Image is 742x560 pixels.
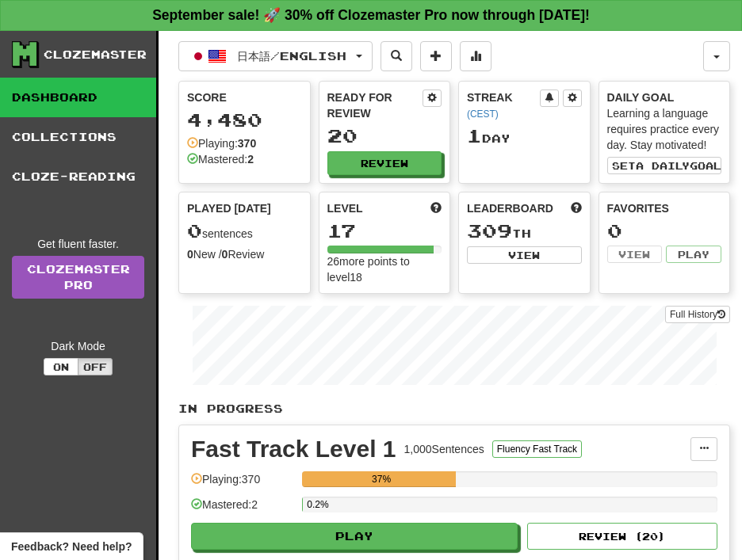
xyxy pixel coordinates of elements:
span: This week in points, UTC [571,200,582,216]
span: 1 [467,124,482,147]
button: View [467,246,582,264]
p: In Progress [178,401,730,417]
div: New / Review [187,246,302,262]
div: Playing: 370 [191,471,294,497]
button: Seta dailygoal [607,157,722,174]
div: 17 [327,221,442,241]
div: Ready for Review [327,90,423,121]
strong: 0 [222,248,228,261]
div: Streak [467,90,540,121]
span: Open feedback widget [11,539,132,554]
div: 20 [327,126,442,146]
span: 0 [187,219,202,242]
strong: September sale! 🚀 30% off Clozemaster Pro now through [DATE]! [152,7,590,23]
button: More stats [460,41,491,71]
strong: 2 [247,153,254,166]
div: sentences [187,221,302,242]
div: 0 [607,221,722,241]
span: Played [DATE] [187,200,271,216]
div: th [467,221,582,242]
span: Score more points to level up [430,200,442,216]
span: Leaderboard [467,200,553,216]
strong: 370 [238,137,256,150]
button: Add sentence to collection [420,41,452,71]
button: Search sentences [381,41,412,71]
a: ClozemasterPro [12,256,144,299]
strong: 0 [187,248,193,261]
span: 309 [467,219,512,242]
button: Play [191,523,518,550]
button: 日本語/English [178,41,373,71]
div: Mastered: [187,151,254,167]
span: 日本語 / English [237,49,346,63]
a: (CEST) [467,109,499,120]
div: 26 more points to level 18 [327,253,442,285]
div: Dark Mode [12,338,144,354]
div: 37% [307,471,456,487]
div: Fast Track Level 1 [191,437,396,461]
button: On [44,358,78,375]
button: Fluency Fast Track [492,440,582,458]
button: Play [666,246,721,263]
div: Score [187,90,302,105]
div: Day [467,126,582,147]
div: Favorites [607,200,722,216]
span: Level [327,200,363,216]
button: Review [327,151,442,175]
span: a daily [636,160,690,171]
div: Mastered: 2 [191,497,294,523]
button: Full History [665,306,730,323]
div: Learning a language requires practice every day. Stay motivated! [607,105,722,153]
div: Get fluent faster. [12,236,144,252]
div: Playing: [187,135,256,151]
div: Daily Goal [607,90,722,105]
div: 1,000 Sentences [404,441,484,457]
button: View [607,246,663,263]
div: Clozemaster [44,47,147,63]
button: Review (20) [527,523,717,550]
button: Off [78,358,113,375]
div: 4,480 [187,110,302,130]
